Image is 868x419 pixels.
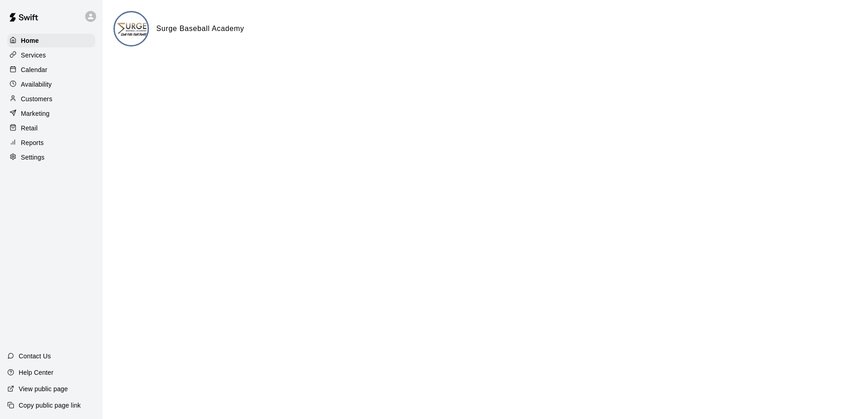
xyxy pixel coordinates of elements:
[7,63,95,77] a: Calendar
[21,80,52,89] p: Availability
[7,150,95,164] a: Settings
[21,65,47,74] p: Calendar
[7,48,95,62] a: Services
[7,78,95,91] a: Availability
[19,368,53,377] p: Help Center
[7,92,95,106] a: Customers
[21,138,44,147] p: Reports
[7,121,95,135] a: Retail
[21,51,46,60] p: Services
[21,153,45,162] p: Settings
[21,94,52,103] p: Customers
[21,109,50,118] p: Marketing
[7,136,95,150] a: Reports
[156,23,244,35] h6: Surge Baseball Academy
[21,36,39,45] p: Home
[19,401,81,410] p: Copy public page link
[7,34,95,47] a: Home
[19,352,51,361] p: Contact Us
[7,107,95,120] a: Marketing
[21,124,38,133] p: Retail
[19,384,68,393] p: View public page
[115,12,149,47] img: Surge Baseball Academy logo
